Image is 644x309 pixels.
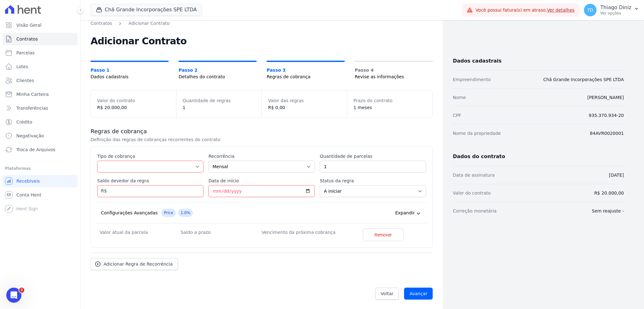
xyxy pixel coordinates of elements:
[16,50,35,56] span: Parcelas
[101,210,158,216] div: Configurações Avançadas
[453,189,491,197] dt: Valor do contrato
[453,130,501,137] dt: Nome da propriedade
[16,105,48,111] span: Transferências
[267,74,345,80] span: Regras de cobrança
[355,67,433,74] span: Passo 4
[320,153,426,159] label: Quantidade de parcelas
[475,7,575,14] span: Você possui fatura(s) em atraso.
[453,152,624,161] h3: Dados do contrato
[208,178,315,184] label: Data de início
[91,20,112,27] a: Contratos
[3,189,78,201] a: Conta Hent
[543,76,624,83] dd: Chã Grande Incorporações SPE LTDA
[262,229,342,236] dt: Vencimento da próxima cobrança
[592,207,624,215] dd: Sem reajuste -
[16,91,49,97] span: Minha Carteira
[19,288,24,293] span: 2
[16,63,28,70] span: Lotes
[179,74,257,80] span: Detalhes do contrato
[375,288,399,300] a: Voltar
[97,178,203,184] label: Saldo devedor da regra
[6,288,21,303] iframe: Intercom live chat
[320,178,426,184] label: Status da regra
[3,175,78,187] a: Recebíveis
[353,97,426,104] dt: Prazo do contrato
[453,94,466,101] dt: Nome
[179,67,257,74] span: Passo 2
[91,20,433,27] nav: Breadcrumb
[16,36,38,42] span: Contratos
[97,153,203,159] label: Tipo de cobrança
[128,20,169,27] a: Adicionar Contrato
[594,189,624,197] dd: R$ 20.000,00
[3,19,78,31] a: Visão Geral
[208,153,315,159] label: Recorrência
[100,229,180,236] dt: Valor atual da parcela
[91,128,433,135] h3: Regras de cobrança
[16,146,55,153] span: Troca de Arquivos
[91,74,169,80] span: Dados cadastrais
[91,258,178,270] a: Adicionar Regra de Recorrência
[587,94,624,101] dd: [PERSON_NAME]
[97,184,107,194] span: R$
[3,47,78,59] a: Parcelas
[178,209,193,217] span: 1.0%
[453,171,495,179] dt: Data de assinatura
[353,104,426,111] dd: 1 meses
[3,130,78,142] a: Negativação
[3,74,78,87] a: Clientes
[453,207,497,215] dt: Correção monetária
[91,136,302,143] p: Definição das regras de cobranças recorrentes do contrato
[587,8,593,12] span: TD
[161,209,175,217] span: Price
[97,97,170,104] dt: Valor do contrato
[183,97,255,104] dt: Quantidade de regras
[91,67,169,74] span: Passo 1
[180,229,262,236] dt: Saldo a prazo
[453,76,491,83] dt: Empreendimento
[3,143,78,156] a: Troca de Arquivos
[16,77,34,84] span: Clientes
[355,74,433,80] span: Revise as informações
[579,1,644,19] button: TD Thiago Diniz Ver opções
[97,104,170,111] dd: R$ 20.000,00
[609,171,624,179] dd: [DATE]
[268,104,341,111] dd: R$ 0,00
[268,97,341,104] dt: Valor das regras
[3,60,78,73] a: Lotes
[3,102,78,114] a: Transferências
[453,112,461,119] dt: CPF
[16,22,42,28] span: Visão Geral
[363,229,403,241] a: Remover
[16,133,44,139] span: Negativação
[600,11,631,16] p: Ver opções
[91,37,433,46] h2: Adicionar Contrato
[3,116,78,128] a: Crédito
[16,178,40,184] span: Recebíveis
[375,232,392,238] span: Remover
[5,165,75,172] div: Plataformas
[590,130,624,137] dd: 84AVR0020001
[103,261,173,267] span: Adicionar Regra de Recorrência
[16,119,32,125] span: Crédito
[3,88,78,101] a: Minha Carteira
[404,288,433,300] input: Avançar
[91,61,433,80] nav: Progress
[183,104,255,111] dd: 1
[16,192,41,198] span: Conta Hent
[600,4,631,11] p: Thiago Diniz
[267,67,345,74] span: Passo 3
[381,290,394,297] span: Voltar
[589,112,624,119] dd: 935.370.934-20
[453,57,624,65] h3: Dados cadastrais
[3,33,78,45] a: Contratos
[91,4,202,16] button: Chã Grande Incorporações SPE LTDA
[395,210,415,216] span: Expandir
[547,8,575,13] a: Ver detalhes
